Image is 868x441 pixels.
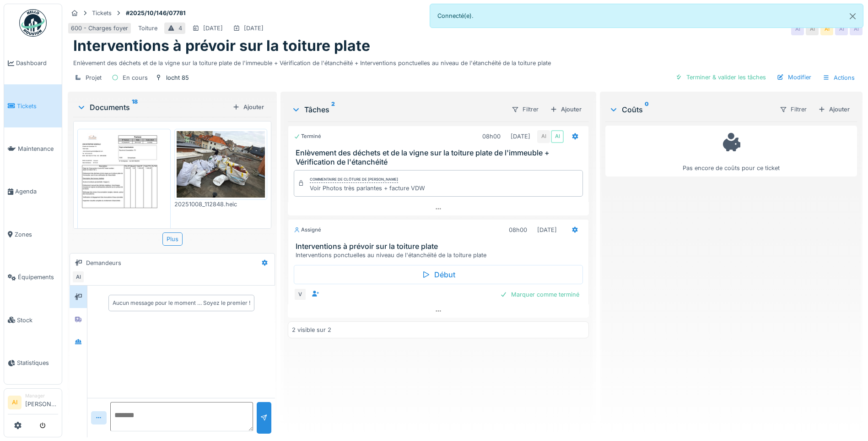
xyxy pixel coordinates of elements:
[17,102,58,110] span: Tickets
[835,22,848,35] div: AI
[296,251,585,259] div: Interventions ponctuelles au niveau de l'étanchéité de la toiture plate
[138,24,157,33] div: Toiture
[72,270,85,283] div: AI
[509,226,527,234] div: 08h00
[162,232,183,246] div: Plus
[203,24,223,33] div: [DATE]
[819,71,859,84] div: Actions
[174,200,268,209] div: 20251008_112848.heic
[25,392,58,399] div: Manager
[776,103,811,116] div: Filtrer
[8,396,22,409] li: AI
[310,184,425,193] div: Voir Photos très parlantes + facture VDW
[16,59,58,67] span: Dashboard
[17,316,58,325] span: Stock
[511,132,530,141] div: [DATE]
[4,127,62,170] a: Maintenance
[8,392,58,414] a: AI Manager[PERSON_NAME]
[123,73,148,82] div: En cours
[296,149,585,166] h3: Enlèvement des déchets et de la vigne sur la toiture plate de l'immeuble + Vérification de l'étan...
[4,42,62,84] a: Dashboard
[4,213,62,256] a: Zones
[850,22,863,35] div: AI
[4,298,62,341] a: Stock
[132,102,138,113] sup: 18
[611,130,851,172] div: Pas encore de coûts pour ce ticket
[430,4,864,28] div: Connecté(e).
[296,242,585,251] h3: Interventions à prévoir sur la toiture plate
[546,103,585,116] div: Ajouter
[71,24,128,33] div: 600 - Charges foyer
[294,265,583,284] div: Début
[25,392,58,412] li: [PERSON_NAME]
[773,71,815,83] div: Modifier
[122,9,189,17] strong: #2025/10/146/07781
[496,288,583,301] div: Marquer comme terminé
[18,273,58,281] span: Équipements
[791,22,804,35] div: AI
[820,22,833,35] div: AI
[294,288,307,301] div: V
[291,104,504,115] div: Tâches
[482,132,501,141] div: 08h00
[15,187,58,196] span: Agenda
[17,358,58,367] span: Statistiques
[331,104,335,115] sup: 2
[19,9,47,37] img: Badge_color-CXgf-gQk.svg
[73,55,857,67] div: Enlèvement des déchets et de la vigne sur la toiture plate de l'immeuble + Vérification de l'étan...
[86,73,102,82] div: Projet
[609,104,772,115] div: Coûts
[73,37,370,55] h1: Interventions à prévoir sur la toiture plate
[86,259,121,267] div: Demandeurs
[310,176,398,183] div: Commentaire de clôture de [PERSON_NAME]
[814,103,853,116] div: Ajouter
[113,299,250,307] div: Aucun message pour le moment … Soyez le premier !
[672,71,770,83] div: Terminer & valider les tâches
[178,24,182,33] div: 4
[177,131,265,198] img: npyqo0eu0nf3tm33hdiw4pjhsm1s
[4,84,62,127] a: Tickets
[294,226,321,234] div: Assigné
[77,102,229,113] div: Documents
[229,101,268,113] div: Ajouter
[645,104,649,115] sup: 0
[4,170,62,213] a: Agenda
[92,9,112,17] div: Tickets
[4,342,62,384] a: Statistiques
[4,256,62,298] a: Équipements
[537,226,557,234] div: [DATE]
[292,325,331,334] div: 2 visible sur 2
[551,130,564,143] div: AI
[537,130,550,143] div: AI
[507,103,543,116] div: Filtrer
[166,73,189,82] div: locht 85
[806,22,819,35] div: AI
[244,24,264,33] div: [DATE]
[842,4,863,28] button: Close
[18,144,58,153] span: Maintenance
[294,132,321,140] div: Terminé
[15,230,58,239] span: Zones
[80,131,168,246] img: xj64j3owhoq2r0qwsz0263lht81o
